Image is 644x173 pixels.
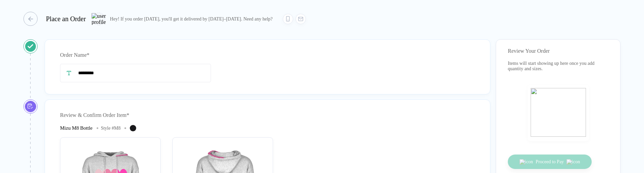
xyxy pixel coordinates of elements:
div: Review Your Order [508,48,608,54]
div: Style # M8 [101,126,121,131]
img: shopping_bag.png [531,88,586,137]
img: user profile [92,13,106,25]
div: Review & Confirm Order Item [60,110,475,121]
div: Items will start showing up here once you add quantity and sizes. [508,61,608,72]
div: Place an Order [46,15,86,23]
div: Hey! If you order [DATE], you'll get it delivered by [DATE]–[DATE]. Need any help? [110,16,273,22]
div: Order Name [60,50,475,60]
div: Mizu M8 Bottle [60,125,93,131]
